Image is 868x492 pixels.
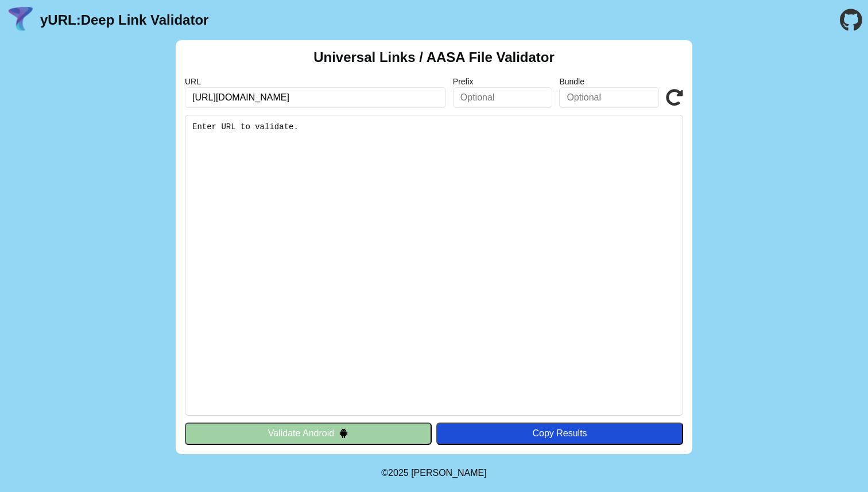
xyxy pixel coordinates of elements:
[453,77,553,86] label: Prefix
[442,428,677,439] div: Copy Results
[313,49,555,65] h2: Universal Links / AASA File Validator
[436,423,683,444] button: Copy Results
[40,12,208,28] a: yURL:Deep Link Validator
[559,87,659,108] input: Optional
[381,454,486,492] footer: ©
[339,428,348,438] img: droidIcon.svg
[453,87,553,108] input: Optional
[185,87,446,108] input: Required
[559,77,659,86] label: Bundle
[411,468,487,478] a: Michael Ibragimchayev's Personal Site
[185,115,683,416] pre: Enter URL to validate.
[185,77,446,86] label: URL
[388,468,409,478] span: 2025
[185,423,432,444] button: Validate Android
[6,5,36,35] img: yURL Logo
